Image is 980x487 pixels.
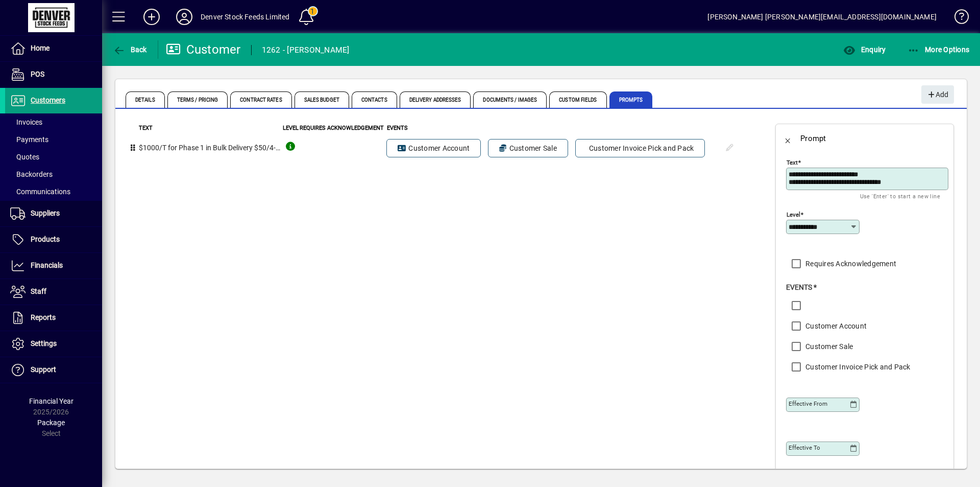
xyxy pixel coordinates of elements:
span: Customer Invoice Pick and Pack [586,143,694,153]
mat-label: Text [787,159,798,166]
th: Level [282,124,299,133]
mat-label: Level [787,211,800,218]
span: POS [31,70,44,78]
label: Customer Invoice Pick and Pack [803,362,911,372]
span: Suppliers [31,209,60,217]
a: Support [5,357,102,383]
span: Customers [31,96,65,104]
span: Sales Budget [295,91,349,108]
span: Communications [10,188,70,196]
span: Details [126,91,165,108]
button: Profile [168,8,201,26]
span: Documents / Images [473,91,547,108]
a: POS [5,62,102,87]
a: Staff [5,279,102,305]
a: Communications [5,183,102,200]
button: More Options [905,40,972,59]
span: Events * [786,283,817,291]
span: Add [926,86,948,103]
a: Products [5,227,102,252]
a: Home [5,36,102,61]
a: Invoices [5,113,102,131]
span: Settings [31,339,57,347]
span: Back [113,45,147,54]
a: Payments [5,131,102,148]
div: 1262 - [PERSON_NAME] [262,42,350,58]
span: Prompts [609,91,653,108]
span: Enquiry [843,45,886,54]
span: Customer Account [398,143,470,153]
span: Home [31,44,50,52]
a: Financials [5,253,102,279]
div: Customer [166,41,241,58]
span: Contract Rates [230,91,291,108]
span: Payments [10,135,48,144]
button: Back [776,126,800,151]
span: Reports [31,313,56,321]
span: Financials [31,261,63,269]
td: $1000/T for Phase 1 in Bulk Delivery $50/4-5t, $40/6-7t, $35/8t [138,133,282,163]
span: Products [31,235,60,243]
span: Quotes [10,153,39,161]
a: Settings [5,331,102,357]
a: Quotes [5,148,102,166]
span: Delivery Addresses [400,91,471,108]
span: Support [31,365,56,374]
label: Customer Sale [803,341,853,352]
mat-hint: Use 'Enter' to start a new line [860,190,940,202]
th: Requires Acknowledgement [299,124,386,133]
span: More Options [908,45,970,54]
span: Financial Year [29,397,73,405]
label: Customer Account [803,321,867,331]
label: Requires Acknowledgement [803,259,896,269]
span: Terms / Pricing [167,91,228,108]
app-page-header-button: Back [102,40,158,59]
div: [PERSON_NAME] [PERSON_NAME][EMAIL_ADDRESS][DOMAIN_NAME] [707,9,937,25]
span: Invoices [10,118,42,126]
mat-label: Effective To [789,444,820,451]
span: Customer Sale [499,143,557,153]
button: Enquiry [841,40,888,59]
span: Backorders [10,170,53,178]
th: Events [386,124,717,133]
span: Contacts [352,91,397,108]
span: Package [37,419,65,427]
div: Denver Stock Feeds Limited [201,9,290,25]
div: Prompt [800,130,826,147]
a: Suppliers [5,201,102,226]
button: Add [135,8,168,26]
a: Backorders [5,166,102,183]
a: Knowledge Base [947,2,967,35]
span: Custom Fields [549,91,606,108]
button: Add [921,85,954,104]
a: Reports [5,305,102,331]
span: Staff [31,287,46,295]
mat-label: Effective From [789,400,827,407]
th: Text [138,124,282,133]
button: Back [110,40,150,59]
